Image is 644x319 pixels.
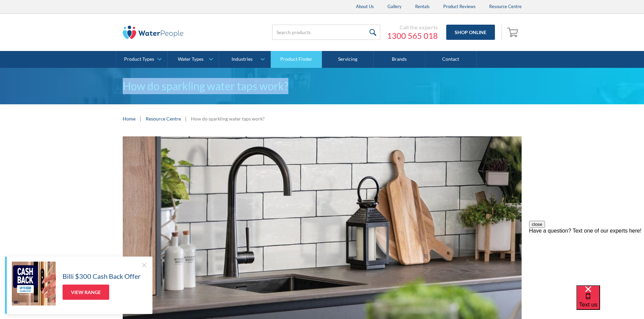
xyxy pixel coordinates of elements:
[178,56,204,62] div: Water Types
[139,114,142,123] div: |
[446,25,495,40] a: Shop Online
[191,115,265,122] div: How do sparkling water taps work?
[322,51,374,68] a: Servicing
[116,51,167,68] a: Product Types
[576,285,644,319] iframe: podium webchat widget bubble
[425,51,477,68] a: Contact
[12,262,56,305] img: Billi $300 Cash Back Offer
[271,51,322,68] a: Product Finder
[63,285,109,300] a: View Range
[232,56,253,62] div: Industries
[123,115,136,122] a: Home
[505,24,522,41] a: Open empty cart
[124,56,154,62] div: Product Types
[219,51,270,68] a: Industries
[272,25,380,40] input: Search products
[123,78,522,94] h1: How do sparkling water taps work?
[529,221,644,294] iframe: podium webchat widget prompt
[168,51,219,68] a: Water Types
[387,31,438,41] a: 1300 565 018
[374,51,425,68] a: Brands
[123,26,184,39] img: The Water People
[184,114,188,123] div: |
[146,115,181,122] a: Resource Centre
[63,271,141,281] h5: Billi $300 Cash Back Offer
[387,24,438,31] div: Call the experts
[507,27,520,37] img: shopping cart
